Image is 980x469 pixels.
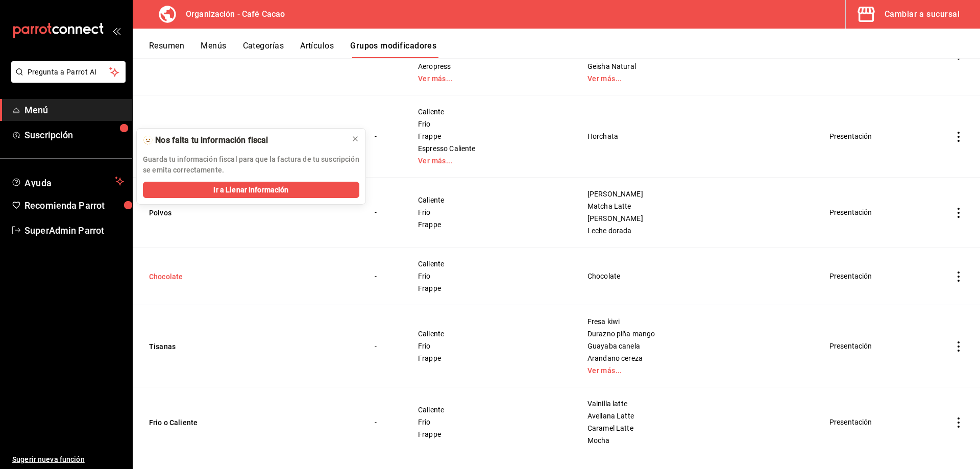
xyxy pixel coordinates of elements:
[817,95,937,178] td: Presentación
[418,285,562,292] span: Frappe
[587,318,804,325] span: Fresa kiwi
[112,27,120,35] button: open_drawer_menu
[817,178,937,248] td: Presentación
[587,215,804,222] span: [PERSON_NAME]
[362,178,405,248] td: -
[362,387,405,457] td: -
[7,74,126,85] a: Pregunta a Parrot AI
[587,400,804,407] span: Vainilla latte
[418,273,562,280] span: Frio
[587,412,804,419] span: Avellana Latte
[362,305,405,387] td: -
[149,208,272,218] button: Polvos
[24,199,124,212] span: Recomienda Parrot
[817,387,937,457] td: Presentación
[953,132,964,142] button: actions
[817,305,937,387] td: Presentación
[953,208,964,218] button: actions
[24,128,124,142] span: Suscripción
[953,417,964,428] button: actions
[418,209,562,216] span: Frio
[418,431,562,438] span: Frappe
[418,342,562,350] span: Frio
[350,41,436,58] button: Grupos modificadores
[587,227,804,234] span: Leche dorada
[143,182,359,198] button: Ir a Llenar Información
[418,355,562,362] span: Frappe
[587,63,804,70] span: Geisha Natural
[149,341,272,352] button: Tisanas
[24,224,124,237] span: SuperAdmin Parrot
[201,41,226,58] button: Menús
[213,185,288,195] span: Ir a Llenar Información
[12,454,124,465] span: Sugerir nueva función
[587,342,804,350] span: Guayaba canela
[418,406,562,413] span: Caliente
[24,103,124,117] span: Menú
[243,41,284,58] button: Categorías
[953,271,964,282] button: actions
[587,273,804,280] span: Chocolate
[300,41,334,58] button: Artículos
[143,135,343,146] div: 🫥 Nos falta tu información fiscal
[953,341,964,352] button: actions
[418,133,562,140] span: Frappe
[587,203,804,210] span: Matcha Latte
[418,145,562,152] span: Espresso Caliente
[362,95,405,178] td: -
[587,133,804,140] span: Horchata
[418,75,562,82] a: Ver más...
[418,120,562,128] span: Frio
[28,67,110,78] span: Pregunta a Parrot AI
[11,61,126,83] button: Pregunta a Parrot AI
[149,41,184,58] button: Resumen
[587,75,804,82] a: Ver más...
[149,271,272,282] button: Chocolate
[587,437,804,444] span: Mocha
[418,260,562,267] span: Caliente
[817,248,937,305] td: Presentación
[418,196,562,204] span: Caliente
[418,418,562,426] span: Frio
[143,154,359,176] p: Guarda tu información fiscal para que la factura de tu suscripción se emita correctamente.
[587,355,804,362] span: Arandano cereza
[362,248,405,305] td: -
[418,221,562,228] span: Frappe
[418,330,562,337] span: Caliente
[418,157,562,164] a: Ver más...
[587,330,804,337] span: Durazno piña mango
[418,63,562,70] span: Aeropress
[885,7,960,21] div: Cambiar a sucursal
[587,190,804,198] span: [PERSON_NAME]
[178,8,285,20] h3: Organización - Café Cacao
[149,41,980,58] div: navigation tabs
[587,367,804,374] a: Ver más...
[587,425,804,432] span: Caramel Latte
[24,175,111,187] span: Ayuda
[418,108,562,115] span: Caliente
[149,417,272,428] button: Frio o Caliente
